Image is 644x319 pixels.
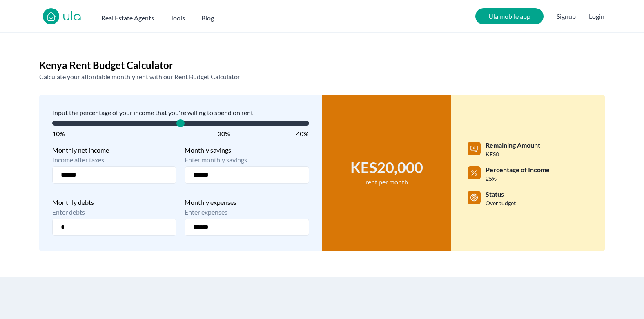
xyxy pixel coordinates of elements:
[62,10,82,24] a: ula
[52,108,309,117] span: Input the percentage of your income that you're willing to spend on rent
[185,155,309,165] span: Enter monthly savings
[486,140,540,150] span: Remaining Amount
[52,130,65,137] span: 10%
[185,145,309,155] span: Monthly savings
[185,207,309,217] span: Enter expenses
[176,119,185,127] span: Sales Price
[589,11,604,21] button: Login
[52,207,176,217] span: Enter debts
[218,129,230,137] span: 30%
[486,150,540,158] span: KES 0
[201,13,214,23] h2: Blog
[486,199,516,207] span: Overbudget
[39,72,605,82] h2: Calculate your affordable monthly rent with our Rent Budget Calculator
[52,197,176,207] span: Monthly debts
[350,159,423,175] span: KES 20,000
[365,177,408,187] span: rent per month
[557,8,576,24] span: Signup
[296,129,309,137] span: 40%
[170,10,185,23] button: Tools
[39,59,605,72] h1: Kenya Rent Budget Calculator
[170,13,185,23] h2: Tools
[101,10,154,23] button: Real Estate Agents
[52,145,176,155] span: Monthly net income
[486,189,516,199] span: Status
[486,165,550,175] span: Percentage of Income
[101,13,154,23] h2: Real Estate Agents
[486,175,550,183] span: 25 %
[201,10,214,23] a: Blog
[185,197,309,207] span: Monthly expenses
[101,10,230,23] nav: Main
[52,155,176,165] span: Income after taxes
[475,8,544,24] a: Ula mobile app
